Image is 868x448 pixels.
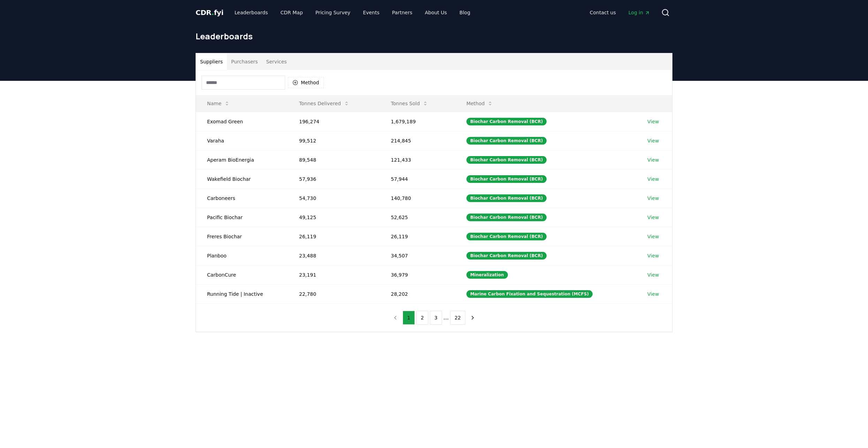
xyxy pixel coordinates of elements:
[380,265,455,284] td: 36,979
[229,6,476,19] nav: Main
[380,150,455,169] td: 121,433
[466,175,547,183] div: Biochar Carbon Removal (BCR)
[623,6,656,19] a: Log in
[443,314,449,322] li: ...
[196,53,227,70] button: Suppliers
[212,8,214,17] span: .
[466,194,547,202] div: Biochar Carbon Removal (BCR)
[419,6,452,19] a: About Us
[196,112,288,131] td: Exomad Green
[647,176,659,183] a: View
[461,96,499,110] button: Method
[294,96,355,110] button: Tonnes Delivered
[227,53,262,70] button: Purchasers
[416,311,428,325] button: 2
[275,6,309,19] a: CDR Map
[380,227,455,246] td: 26,119
[262,53,291,70] button: Services
[380,284,455,303] td: 28,202
[647,137,659,144] a: View
[196,31,672,42] h1: Leaderboards
[196,265,288,284] td: CarbonCure
[403,311,415,325] button: 1
[466,214,547,221] div: Biochar Carbon Removal (BCR)
[466,118,547,125] div: Biochar Carbon Removal (BCR)
[288,112,380,131] td: 196,274
[647,291,659,298] a: View
[196,131,288,150] td: Varaha
[467,311,479,325] button: next page
[196,284,288,303] td: Running Tide | Inactive
[466,271,508,279] div: Mineralization
[288,169,380,188] td: 57,936
[466,137,547,145] div: Biochar Carbon Removal (BCR)
[647,271,659,278] a: View
[647,214,659,221] a: View
[196,8,223,17] span: CDR fyi
[466,252,547,260] div: Biochar Carbon Removal (BCR)
[380,208,455,227] td: 52,625
[288,131,380,150] td: 99,512
[380,169,455,188] td: 57,944
[450,311,465,325] button: 22
[647,156,659,163] a: View
[466,233,547,240] div: Biochar Carbon Removal (BCR)
[466,290,593,298] div: Marine Carbon Fixation and Sequestration (MCFS)
[196,227,288,246] td: Freres Biochar
[380,131,455,150] td: 214,845
[310,6,356,19] a: Pricing Survey
[430,311,442,325] button: 3
[647,233,659,240] a: View
[196,8,223,17] a: CDR.fyi
[385,96,434,110] button: Tonnes Sold
[196,188,288,208] td: Carboneers
[288,246,380,265] td: 23,488
[466,156,547,164] div: Biochar Carbon Removal (BCR)
[196,208,288,227] td: Pacific Biochar
[647,252,659,259] a: View
[229,6,274,19] a: Leaderboards
[196,150,288,169] td: Aperam BioEnergia
[629,9,650,16] span: Log in
[196,169,288,188] td: Wakefield Biochar
[288,77,324,88] button: Method
[584,6,622,19] a: Contact us
[454,6,476,19] a: Blog
[288,284,380,303] td: 22,780
[380,112,455,131] td: 1,679,189
[288,265,380,284] td: 23,191
[380,188,455,208] td: 140,780
[288,150,380,169] td: 89,548
[647,195,659,202] a: View
[387,6,418,19] a: Partners
[288,208,380,227] td: 49,125
[647,118,659,125] a: View
[584,6,656,19] nav: Main
[380,246,455,265] td: 34,507
[201,96,235,110] button: Name
[288,188,380,208] td: 54,730
[357,6,385,19] a: Events
[288,227,380,246] td: 26,119
[196,246,288,265] td: Planboo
